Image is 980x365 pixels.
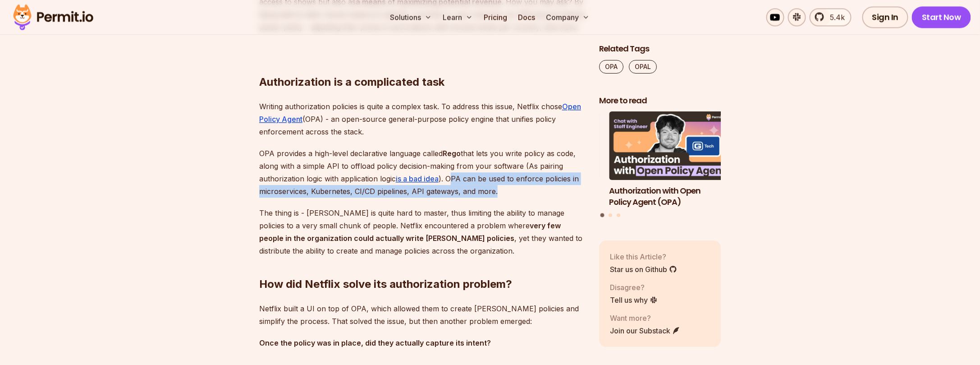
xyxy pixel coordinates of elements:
p: The thing is - [PERSON_NAME] is quite hard to master, thus limiting the ability to manage policie... [259,207,585,257]
h2: How did Netflix solve its authorization problem? [259,241,585,291]
a: Authorization with Open Policy Agent (OPA)Authorization with Open Policy Agent (OPA) [609,112,731,208]
span: 5.4k [825,12,845,23]
button: Company [542,8,593,26]
a: Star us on Github [610,264,677,275]
strong: Rego [443,149,461,158]
a: Join our Substack [610,325,680,336]
a: OPA [599,60,623,74]
a: Sign In [862,6,909,28]
a: Docs [514,8,539,26]
a: is a bad idea [396,174,439,183]
p: Like this Article? [610,251,677,262]
a: Tell us why [610,295,658,305]
h2: Related Tags [599,43,721,55]
p: OPA provides a high-level declarative language called that lets you write policy as code, along w... [259,147,585,198]
a: Open Policy Agent [259,102,581,124]
h3: Authorization with Open Policy Agent (OPA) [609,185,731,208]
p: Writing authorization policies is quite a complex task. To address this issue, Netflix chose (OPA... [259,100,585,138]
a: Start Now [912,6,971,28]
button: Go to slide 3 [617,214,620,217]
h3: Policy Engine Showdown - OPA vs. OpenFGA vs. Cedar [478,185,600,208]
h2: More to read [599,95,721,106]
a: Pricing [480,8,511,26]
a: OPAL [629,60,657,74]
button: Go to slide 1 [600,213,604,217]
strong: Once the policy was in place, did they actually capture its intent? [259,338,491,347]
li: 3 of 3 [478,112,600,208]
li: 1 of 3 [609,112,731,208]
div: Posts [599,112,721,219]
img: Policy Engine Showdown - OPA vs. OpenFGA vs. Cedar [478,112,600,180]
img: Authorization with Open Policy Agent (OPA) [609,112,731,180]
button: Solutions [386,8,435,26]
strong: very few people in the organization could actually write [PERSON_NAME] policies [259,221,561,243]
p: Disagree? [610,282,658,293]
p: Want more? [610,313,680,323]
a: 5.4k [810,8,852,26]
h2: Authorization is a complicated task [259,39,585,89]
p: Netflix built a UI on top of OPA, which allowed them to create [PERSON_NAME] policies and simplif... [259,302,585,328]
button: Learn [439,8,476,26]
button: Go to slide 2 [609,214,612,217]
img: Permit logo [9,2,97,32]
